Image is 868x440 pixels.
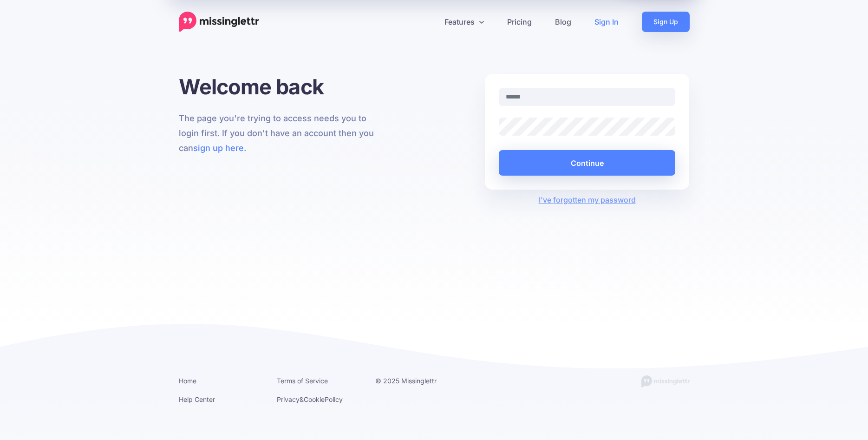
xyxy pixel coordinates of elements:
[277,377,328,385] a: Terms of Service
[499,150,676,176] button: Continue
[179,74,384,99] h1: Welcome back
[193,143,244,153] a: sign up here
[539,195,636,204] a: I've forgotten my password
[179,111,384,156] p: The page you're trying to access needs you to login first. If you don't have an account then you ...
[642,12,690,32] a: Sign Up
[179,377,196,385] a: Home
[433,12,496,32] a: Features
[277,395,300,403] a: Privacy
[375,375,460,387] li: © 2025 Missinglettr
[543,12,583,32] a: Blog
[304,395,325,403] a: Cookie
[179,395,215,403] a: Help Center
[496,12,543,32] a: Pricing
[583,12,630,32] a: Sign In
[277,394,361,405] li: & Policy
